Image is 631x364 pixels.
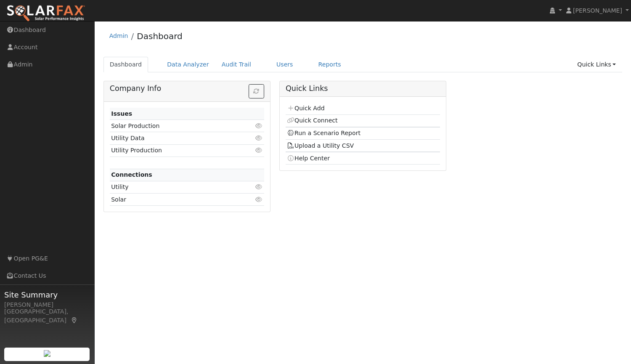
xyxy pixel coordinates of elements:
span: Site Summary [4,289,90,300]
img: retrieve [44,350,50,357]
a: Map [71,317,78,324]
span: [PERSON_NAME] [573,7,622,14]
i: Click to view [255,184,263,190]
a: Reports [312,57,347,72]
td: Utility Production [110,144,239,157]
a: Help Center [287,155,330,162]
a: Quick Connect [287,117,337,124]
a: Run a Scenario Report [287,130,361,136]
a: Admin [109,32,128,39]
a: Quick Add [287,105,324,112]
td: Solar Production [110,120,239,132]
img: SolarFax [6,5,85,22]
h5: Company Info [110,84,264,93]
i: Click to view [255,135,263,141]
td: Utility Data [110,132,239,144]
a: Audit Trail [215,57,257,72]
div: [GEOGRAPHIC_DATA], [GEOGRAPHIC_DATA] [4,307,90,325]
a: Dashboard [103,57,148,72]
i: Click to view [255,197,263,202]
h5: Quick Links [286,84,440,93]
i: Click to view [255,123,263,129]
a: Upload a Utility CSV [287,142,354,149]
div: [PERSON_NAME] [4,300,90,309]
i: Click to view [255,147,263,153]
td: Utility [110,181,239,193]
td: Solar [110,194,239,206]
a: Data Analyzer [161,57,215,72]
strong: Connections [111,171,152,178]
strong: Issues [111,110,132,117]
a: Users [270,57,300,72]
a: Quick Links [571,57,622,72]
a: Dashboard [137,31,183,41]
